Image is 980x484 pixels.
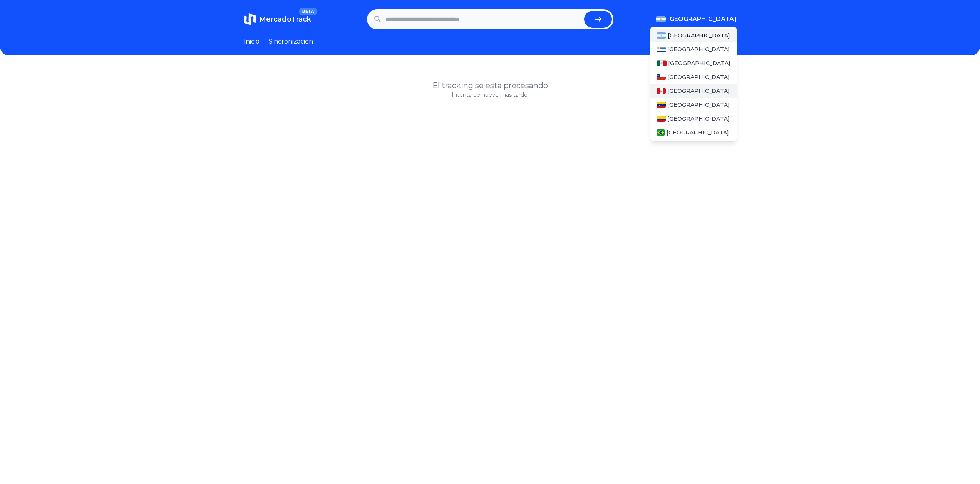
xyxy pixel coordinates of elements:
[657,88,666,94] img: Peru
[244,91,737,99] p: Intenta de nuevo más tarde.
[657,129,665,136] img: Brasil
[657,32,667,39] img: Argentina
[244,13,311,25] a: MercadoTrackBETA
[667,73,730,81] span: [GEOGRAPHIC_DATA]
[657,60,667,66] img: Mexico
[269,37,313,46] a: Sincronizacion
[656,16,666,22] img: Argentina
[244,13,256,25] img: MercadoTrack
[650,56,737,70] a: Mexico[GEOGRAPHIC_DATA]
[667,15,737,24] span: [GEOGRAPHIC_DATA]
[667,45,730,53] span: [GEOGRAPHIC_DATA]
[657,102,666,108] img: Venezuela
[657,116,666,122] img: Colombia
[650,29,737,42] a: Argentina[GEOGRAPHIC_DATA]
[657,74,666,80] img: Chile
[656,15,737,24] button: [GEOGRAPHIC_DATA]
[657,46,666,52] img: Uruguay
[650,84,737,98] a: Peru[GEOGRAPHIC_DATA]
[668,59,730,67] span: [GEOGRAPHIC_DATA]
[667,115,730,123] span: [GEOGRAPHIC_DATA]
[667,129,729,136] span: [GEOGRAPHIC_DATA]
[299,8,317,15] span: BETA
[650,98,737,112] a: Venezuela[GEOGRAPHIC_DATA]
[667,87,730,95] span: [GEOGRAPHIC_DATA]
[244,80,737,91] h1: El tracking se esta procesando
[650,112,737,126] a: Colombia[GEOGRAPHIC_DATA]
[667,101,730,109] span: [GEOGRAPHIC_DATA]
[668,32,730,39] span: [GEOGRAPHIC_DATA]
[650,42,737,56] a: Uruguay[GEOGRAPHIC_DATA]
[650,126,737,139] a: Brasil[GEOGRAPHIC_DATA]
[650,70,737,84] a: Chile[GEOGRAPHIC_DATA]
[259,15,311,24] span: MercadoTrack
[244,37,260,46] a: Inicio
